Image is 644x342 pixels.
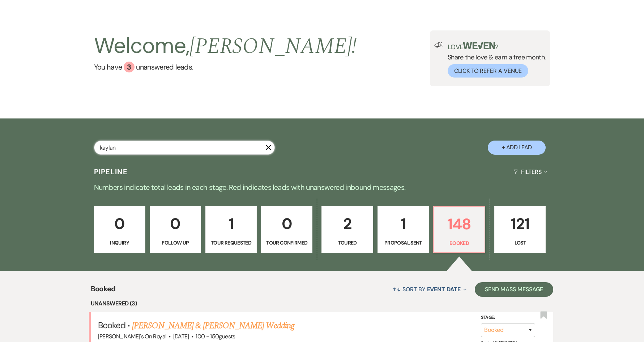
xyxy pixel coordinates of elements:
button: Sort By Event Date [389,280,469,299]
span: 100 - 150 guests [196,333,235,340]
div: Share the love & earn a free month. [443,42,546,78]
span: [DATE] [173,333,189,340]
p: Numbers indicate total leads in each stage. Red indicates leads with unanswered inbound messages. [62,182,583,193]
p: Tour Confirmed [266,239,308,247]
p: Inquiry [99,239,141,247]
a: 0Follow Up [150,206,201,253]
li: Unanswered (3) [91,299,554,308]
a: 148Booked [433,206,485,253]
p: Tour Requested [210,239,252,247]
span: Event Date [427,285,461,293]
p: Love ? [448,42,546,50]
span: [PERSON_NAME] ! [189,30,357,63]
img: weven-logo-green.svg [463,42,495,49]
p: Lost [499,239,541,247]
a: 0Inquiry [94,206,145,253]
input: Search by name, event date, email address or phone number [94,141,275,155]
a: 121Lost [494,206,546,253]
p: 1 [382,212,424,236]
p: 148 [438,212,480,236]
h3: Pipeline [94,167,128,177]
img: loud-speaker-illustration.svg [434,42,443,48]
a: 2Toured [321,206,373,253]
p: 0 [266,212,308,236]
label: Stage: [481,314,535,322]
p: 2 [326,212,368,236]
span: Booked [98,320,125,331]
p: 121 [499,212,541,236]
p: Booked [438,239,480,247]
p: 1 [210,212,252,236]
p: Follow Up [154,239,196,247]
a: 0Tour Confirmed [261,206,312,253]
button: Filters [511,162,550,182]
a: You have 3 unanswered leads. [94,62,357,72]
span: [PERSON_NAME]'s On Royal [98,333,167,340]
p: 0 [99,212,141,236]
a: [PERSON_NAME] & [PERSON_NAME] Wedding [132,319,294,332]
span: Booked [91,283,116,299]
a: 1Tour Requested [205,206,257,253]
p: 0 [154,212,196,236]
button: Send Mass Message [475,282,554,297]
button: Click to Refer a Venue [448,64,528,78]
div: 3 [124,62,135,72]
span: ↑↓ [392,285,401,293]
p: Proposal Sent [382,239,424,247]
a: 1Proposal Sent [378,206,429,253]
button: + Add Lead [488,141,546,155]
p: Toured [326,239,368,247]
h2: Welcome, [94,30,357,62]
